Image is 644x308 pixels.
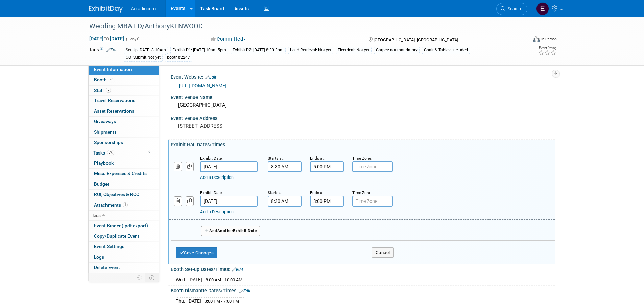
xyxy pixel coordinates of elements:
a: Edit [205,75,216,80]
div: COI Submit:Not yet [124,54,163,61]
span: Giveaways [94,119,116,124]
pre: [STREET_ADDRESS] [178,123,324,129]
span: 2 [106,88,111,93]
div: Exhibit D2: [DATE] 8:30-3pm [231,47,286,54]
div: Booth Set-up Dates/Times: [171,264,555,273]
span: Tasks [93,150,114,156]
small: Starts at: [268,156,284,161]
a: Logs [89,252,159,262]
div: Exhibit Hall Dates/Times: [171,140,555,148]
span: Shipments [94,129,117,135]
div: Event Website: [171,72,555,81]
div: Exhibit D1: [DATE] 10am-5pm [170,47,228,54]
a: Event Binder (.pdf export) [89,221,159,231]
span: Search [505,6,521,11]
input: Time Zone [352,161,393,172]
span: Another [217,228,233,233]
span: Misc. Expenses & Credits [94,171,147,176]
small: Starts at: [268,190,284,195]
input: End Time [310,196,344,207]
a: Sponsorships [89,138,159,148]
a: Playbook [89,158,159,168]
small: Ends at: [310,156,325,161]
small: Time Zone: [352,156,372,161]
a: Edit [106,48,118,52]
span: ROI, Objectives & ROO [94,192,139,197]
a: Shipments [89,127,159,137]
a: ROI, Objectives & ROO [89,190,159,200]
span: Travel Reservations [94,98,135,103]
small: Ends at: [310,190,325,195]
div: Booth Dismantle Dates/Times: [171,286,555,294]
input: Start Time [268,161,302,172]
span: Budget [94,181,109,187]
a: Event Information [89,65,159,75]
input: Date [200,196,258,207]
div: Carpet: not mandatory [374,47,420,54]
div: Event Format [487,35,557,45]
span: Sponsorships [94,140,123,145]
a: Edit [239,289,251,293]
a: Delete Event [89,263,159,273]
a: Misc. Expenses & Credits [89,169,159,179]
a: Budget [89,179,159,189]
span: Attachments [94,202,128,208]
span: 8:00 AM - 10:00 AM [206,277,242,282]
small: Time Zone: [352,190,372,195]
button: Save Changes [176,247,218,258]
span: Staff [94,88,111,93]
div: In-Person [541,37,557,42]
a: [URL][DOMAIN_NAME] [179,83,226,88]
span: (3 days) [125,37,140,41]
a: Edit [232,267,243,272]
div: Wedding MBA ED/AnthonyKENWOOD [87,20,517,32]
a: Search [496,3,527,15]
a: Travel Reservations [89,96,159,106]
span: Event Binder (.pdf export) [94,223,148,228]
span: [DATE] [DATE] [89,35,124,42]
span: Asset Reservations [94,108,134,114]
div: Event Rating [538,46,556,50]
a: Giveaways [89,117,159,127]
button: AddAnotherExhibit Date [201,226,261,236]
img: Elizabeth Martinez [536,2,549,15]
span: 3:00 PM - 7:00 PM [205,299,239,304]
a: Attachments1 [89,200,159,210]
span: Event Information [94,67,132,72]
span: Logs [94,254,104,260]
a: less [89,211,159,221]
td: Personalize Event Tab Strip [134,273,145,282]
div: booth#2247 [165,54,192,61]
td: Thu. [176,297,187,304]
td: [DATE] [187,297,201,304]
div: Set Up [DATE] 8-10Am [124,47,168,54]
span: Playbook [94,160,114,166]
img: ExhibitDay [89,6,123,13]
input: End Time [310,161,344,172]
span: Copy/Duplicate Event [94,233,139,239]
div: Event Venue Name: [171,92,555,101]
i: Booth reservation complete [110,78,113,81]
a: Add a Description [200,175,234,180]
a: Staff2 [89,86,159,96]
span: 0% [107,150,114,155]
input: Start Time [268,196,302,207]
a: Tasks0% [89,148,159,158]
a: Booth [89,75,159,85]
span: Acradiocom [131,6,156,11]
a: Asset Reservations [89,106,159,116]
img: Format-Inperson.png [533,36,540,42]
span: [GEOGRAPHIC_DATA], [GEOGRAPHIC_DATA] [374,37,458,42]
button: Committed [208,35,248,43]
a: Add a Description [200,209,234,214]
div: Lead Retrieval: Not yet [288,47,333,54]
small: Exhibit Date: [200,156,223,161]
small: Exhibit Date: [200,190,223,195]
button: Cancel [372,247,394,258]
td: Tags [89,46,118,62]
div: Event Venue Address: [171,113,555,122]
span: to [103,36,110,41]
div: Chair & Tables: Included [422,47,470,54]
td: Toggle Event Tabs [145,273,159,282]
span: less [93,213,101,218]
